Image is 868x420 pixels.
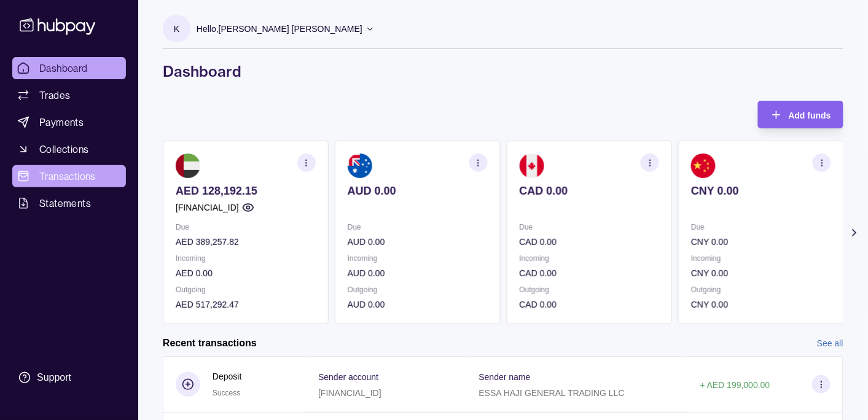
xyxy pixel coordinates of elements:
[348,283,488,297] p: Outgoing
[176,283,316,297] p: Outgoing
[12,192,126,214] a: Statements
[691,252,831,265] p: Incoming
[758,101,843,128] button: Add funds
[197,22,362,36] p: Hello, [PERSON_NAME] [PERSON_NAME]
[520,184,660,198] p: CAD 0.00
[520,154,544,178] img: ca
[789,111,831,120] span: Add funds
[817,336,843,350] a: See all
[700,380,770,390] p: + AED 199,000.00
[176,266,316,280] p: AED 0.00
[176,252,316,265] p: Incoming
[12,138,126,160] a: Collections
[12,57,126,79] a: Dashboard
[691,220,831,234] p: Due
[12,165,126,187] a: Transactions
[176,298,316,311] p: AED 517,292.47
[39,169,96,184] span: Transactions
[691,266,831,280] p: CNY 0.00
[520,252,660,265] p: Incoming
[39,115,84,130] span: Payments
[520,266,660,280] p: CAD 0.00
[691,235,831,249] p: CNY 0.00
[520,220,660,234] p: Due
[520,283,660,297] p: Outgoing
[691,298,831,311] p: CNY 0.00
[12,111,126,133] a: Payments
[176,154,200,178] img: ae
[691,154,716,178] img: cn
[176,220,316,234] p: Due
[163,336,257,350] h2: Recent transactions
[163,61,843,81] h1: Dashboard
[176,184,316,198] p: AED 128,192.15
[176,235,316,249] p: AED 389,257.82
[176,201,239,214] p: [FINANCIAL_ID]
[348,154,372,178] img: au
[348,298,488,311] p: AUD 0.00
[12,84,126,106] a: Trades
[348,266,488,280] p: AUD 0.00
[348,235,488,249] p: AUD 0.00
[479,388,625,398] p: ESSA HAJI GENERAL TRADING LLC
[479,372,531,382] p: Sender name
[691,184,831,198] p: CNY 0.00
[520,298,660,311] p: CAD 0.00
[37,371,71,384] div: Support
[691,283,831,297] p: Outgoing
[39,196,91,211] span: Statements
[348,252,488,265] p: Incoming
[213,370,241,383] p: Deposit
[318,372,378,382] p: Sender account
[39,142,88,157] span: Collections
[174,22,179,36] p: K
[12,365,126,391] a: Support
[520,235,660,249] p: CAD 0.00
[348,220,488,234] p: Due
[39,88,70,103] span: Trades
[39,61,88,76] span: Dashboard
[213,389,240,397] span: Success
[348,184,488,198] p: AUD 0.00
[318,388,381,398] p: [FINANCIAL_ID]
